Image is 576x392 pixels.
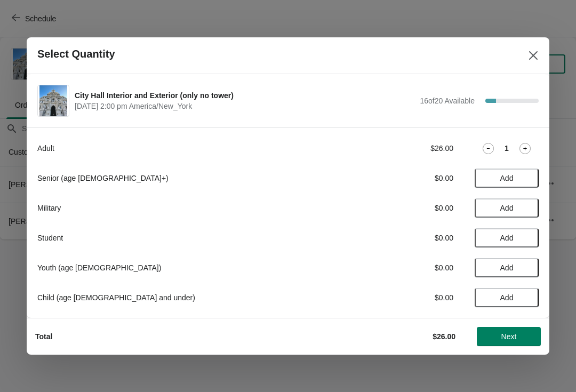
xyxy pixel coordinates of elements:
div: Senior (age [DEMOGRAPHIC_DATA]+) [37,173,333,183]
div: $26.00 [355,143,453,154]
div: $0.00 [355,292,453,303]
button: Close [524,46,543,65]
strong: Total [35,332,52,341]
div: $0.00 [355,233,453,243]
strong: $26.00 [433,332,455,341]
span: [DATE] 2:00 pm America/New_York [75,101,414,111]
button: Add [475,198,539,218]
button: Add [475,258,539,277]
h2: Select Quantity [37,48,115,60]
div: Military [37,203,333,213]
span: Add [500,293,514,302]
button: Next [477,327,541,346]
div: $0.00 [355,173,453,183]
span: Add [500,174,514,182]
button: Add [475,228,539,247]
div: Student [37,233,333,243]
span: Add [500,234,514,242]
img: City Hall Interior and Exterior (only no tower) | | October 6 | 2:00 pm America/New_York [39,85,68,116]
span: Add [500,204,514,212]
div: $0.00 [355,203,453,213]
div: Youth (age [DEMOGRAPHIC_DATA]) [37,262,333,273]
div: Child (age [DEMOGRAPHIC_DATA] and under) [37,292,333,303]
span: Next [501,332,517,341]
button: Add [475,288,539,307]
strong: 1 [505,143,509,154]
div: Adult [37,143,333,154]
div: $0.00 [355,262,453,273]
span: Add [500,263,514,272]
span: 16 of 20 Available [420,97,475,105]
button: Add [475,169,539,188]
span: City Hall Interior and Exterior (only no tower) [75,90,414,101]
